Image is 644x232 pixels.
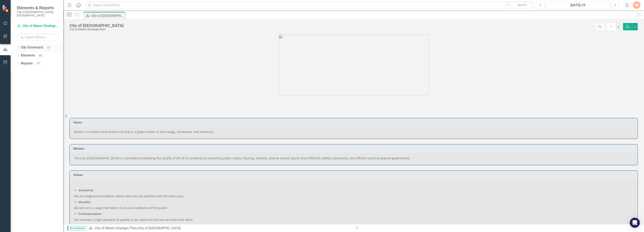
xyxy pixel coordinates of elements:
span: Elements & Reports [17,5,59,10]
img: city_priorities_all%20smaller%20copy.png [279,35,429,95]
span: Search [517,3,526,7]
strong: Accountability [78,224,99,228]
a: Elements [21,53,35,58]
img: ClearPoint Strategy [2,5,9,12]
a: Reports [21,61,33,66]
input: Search Below... [17,34,59,41]
h3: Values [73,173,635,176]
h3: Mission [73,147,635,150]
span: We maintain a high standard of quality in our work and the way we treat each other [74,218,193,222]
a: City of Miami Strategic Plan [95,226,136,230]
strong: Innovative [78,188,93,192]
span: By Scorecard [67,226,87,230]
div: City of [GEOGRAPHIC_DATA] [69,23,123,28]
button: [DATE]-25 [546,1,610,9]
strong: Morality [78,200,91,204]
a: City Scorecard [21,45,43,50]
small: City of [GEOGRAPHIC_DATA], [GEOGRAPHIC_DATA] [17,10,59,17]
div: City of [GEOGRAPHIC_DATA] [91,13,124,18]
div: » [89,226,350,231]
strong: Professionalism [78,212,101,216]
h3: Vision [73,121,635,124]
span: We will act in a way that fosters trust and confidence of the public [74,206,168,210]
button: DD [633,1,640,9]
div: Open Intercom Messenger [630,218,640,228]
p: The City of [GEOGRAPHIC_DATA] is committed to elevating the quality of life of its residents by i... [74,156,633,160]
div: City of Miami Strategic Plan [69,28,123,31]
span: We are progressive problem solvers who are not satisfied with the status quo [74,194,183,198]
div: City of [GEOGRAPHIC_DATA] [138,226,180,230]
a: City of Miami Strategic Plan [17,24,59,28]
div: [DATE]-25 [547,3,609,8]
span: Miami is a modern and diverse city that is a global leader in technology, innovation, and resilie... [74,130,214,134]
div: 32 [45,46,52,49]
input: Search ClearPoint... [85,1,533,9]
button: Search [511,2,532,8]
div: 60 [37,54,44,57]
div: 15 [35,62,41,65]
